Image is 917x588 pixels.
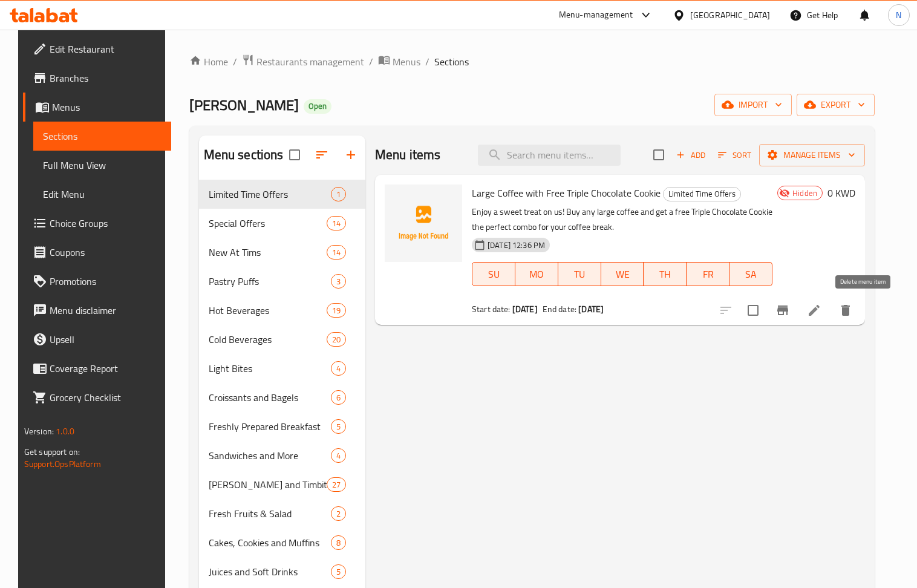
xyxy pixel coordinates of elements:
div: Limited Time Offers1 [199,180,365,209]
button: delete [831,296,860,325]
span: Add item [671,146,710,165]
img: Large Coffee with Free Triple Chocolate Cookie [385,185,462,262]
div: items [331,506,346,521]
span: 1 [331,189,345,200]
span: Add [674,148,707,162]
span: 5 [331,421,345,433]
h2: Menu items [375,146,441,164]
a: Menus [378,54,420,70]
span: 8 [331,537,345,549]
span: Open [304,101,331,111]
a: Grocery Checklist [23,383,171,412]
a: Menu disclaimer [23,296,171,325]
span: import [724,97,782,113]
span: Sort items [710,146,759,165]
span: Cakes, Cookies and Muffins [209,535,331,550]
span: Sandwiches and More [209,448,331,463]
div: Pastry Puffs [209,274,331,289]
div: Cakes, Cookies and Muffins8 [199,528,365,557]
button: Manage items [759,144,865,166]
span: Limited Time Offers [664,187,740,201]
span: End date: [543,301,576,317]
button: SA [729,262,772,286]
b: [DATE] [578,301,604,317]
span: Coverage Report [50,361,162,376]
button: SU [472,262,515,286]
div: items [331,535,346,550]
span: 5 [331,566,345,578]
a: Promotions [23,267,171,296]
span: SA [734,266,768,283]
span: Sections [43,129,162,143]
span: 20 [327,334,345,345]
a: Coverage Report [23,354,171,383]
div: Limited Time Offers [209,187,331,201]
span: Manage items [769,148,855,163]
span: 27 [327,479,345,491]
span: TH [648,266,682,283]
div: [PERSON_NAME] and Timbits27 [199,470,365,499]
div: Menu-management [559,8,633,22]
span: Grocery Checklist [50,390,162,405]
div: Freshly Prepared Breakfast [209,419,331,434]
a: Sections [33,122,171,151]
span: Hidden [788,188,822,199]
span: 1.0.0 [56,423,74,439]
span: Branches [50,71,162,85]
span: Select to update [740,298,766,323]
div: Cold Beverages [209,332,327,347]
span: Croissants and Bagels [209,390,331,405]
div: [GEOGRAPHIC_DATA] [690,8,770,22]
button: WE [601,262,644,286]
input: search [478,145,621,166]
a: Choice Groups [23,209,171,238]
div: Limited Time Offers [663,187,741,201]
span: 4 [331,363,345,374]
a: Edit Menu [33,180,171,209]
li: / [425,54,429,69]
a: Edit menu item [807,303,821,318]
span: Special Offers [209,216,327,230]
span: 3 [331,276,345,287]
span: Upsell [50,332,162,347]
div: items [331,419,346,434]
div: Special Offers14 [199,209,365,238]
h6: 0 KWD [827,185,855,201]
button: MO [515,262,558,286]
span: Fresh Fruits & Salad [209,506,331,521]
span: 19 [327,305,345,316]
span: Light Bites [209,361,331,376]
div: items [331,448,346,463]
div: Cold Beverages20 [199,325,365,354]
li: / [233,54,237,69]
a: Coupons [23,238,171,267]
a: Support.OpsPlatform [24,456,101,472]
button: FR [687,262,729,286]
button: Branch-specific-item [768,296,797,325]
span: 4 [331,450,345,462]
span: Hot Beverages [209,303,327,318]
div: New At Tims [209,245,327,260]
div: Sandwiches and More4 [199,441,365,470]
span: Choice Groups [50,216,162,230]
span: WE [606,266,639,283]
div: items [331,187,346,201]
a: Edit Restaurant [23,34,171,64]
span: Menus [52,100,162,114]
div: Open [304,99,331,114]
span: TU [563,266,596,283]
div: items [327,216,346,230]
div: Juices and Soft Drinks5 [199,557,365,586]
div: Fresh Fruits & Salad2 [199,499,365,528]
button: TU [558,262,601,286]
span: 14 [327,218,345,229]
span: Start date: [472,301,511,317]
div: items [331,274,346,289]
span: Juices and Soft Drinks [209,564,331,579]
